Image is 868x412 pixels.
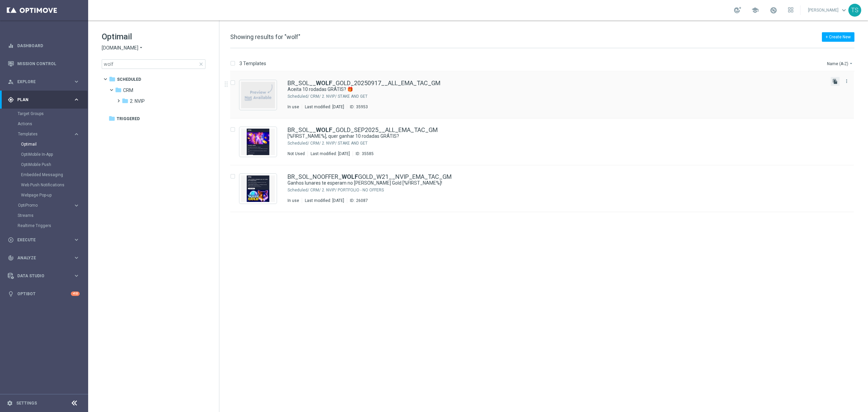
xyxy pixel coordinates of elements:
[288,94,309,99] div: Scheduled/
[71,292,80,296] div: +10
[17,274,73,278] span: Data Studio
[108,115,115,122] i: folder
[8,97,73,103] div: Plan
[17,98,73,102] span: Plan
[21,192,71,198] a: Webpage Pop-up
[21,160,87,170] div: OptiMobile Push
[288,180,825,186] div: Ganhos lunares te esperam no Wolf Gold [%FIRST_NAME%]!
[7,97,80,102] button: gps_fixed Plan keyboard_arrow_right
[73,237,80,243] i: keyboard_arrow_right
[362,151,374,156] div: 35585
[8,237,14,243] i: play_circle_outline
[117,116,140,122] span: Triggered
[239,60,266,67] p: 3 Templates
[241,129,275,155] img: 35585.jpeg
[18,203,73,207] div: OptiPromo
[288,133,825,139] div: [%FIRST_NAME%], quer ganhar 10 rodadas GRÁTIS?
[353,151,374,156] div: ID:
[115,87,122,93] i: folder
[288,86,825,93] div: Aceita 10 rodadas GRÁTIS? 🎁
[8,255,14,261] i: track_changes
[356,198,368,203] div: 26087
[223,72,867,118] div: Press SPACE to select this row.
[843,77,850,85] button: more_vert
[8,97,14,103] i: gps_fixed
[109,76,116,82] i: folder
[288,133,810,139] a: [%FIRST_NAME%], quer ganhar 10 rodadas GRÁTIS?
[21,172,71,177] a: Embedded Messaging
[308,151,353,156] div: Last modified: [DATE]
[73,273,80,279] i: keyboard_arrow_right
[21,162,71,167] a: OptiMobile Push
[822,32,854,42] button: + Create New
[7,61,80,67] button: Mission Control
[138,45,144,51] i: arrow_drop_down
[21,170,87,180] div: Embedded Messaging
[17,80,73,84] span: Explore
[316,79,332,87] b: WOLF
[7,255,80,261] button: track_changes Analyze keyboard_arrow_right
[310,94,825,99] div: Scheduled/CRM/2. NVIP/STAKE AND GET
[18,132,66,136] span: Templates
[7,43,80,49] button: equalizer Dashboard
[8,237,73,243] div: Execute
[21,182,71,188] a: Web Push Notifications
[7,400,13,406] i: settings
[241,82,275,108] img: noPreview.jpg
[21,139,87,149] div: Optimail
[18,221,87,231] div: Realtime Triggers
[18,203,80,208] button: OptiPromo keyboard_arrow_right
[18,203,66,207] span: OptiPromo
[17,285,71,303] a: Optibot
[7,273,80,279] button: Data Studio keyboard_arrow_right
[288,180,810,186] a: Ganhos lunares te esperam no [PERSON_NAME] Gold [%FIRST_NAME%]!
[8,55,80,73] div: Mission Control
[73,255,80,261] i: keyboard_arrow_right
[8,291,14,297] i: lightbulb
[807,5,848,15] a: [PERSON_NAME]keyboard_arrow_down
[288,104,299,110] div: In use
[241,175,275,202] img: 26087.jpeg
[288,127,438,133] a: BR_SOL__WOLF_GOLD_SEP2025__ALL_EMA_TAC_GM
[21,190,87,200] div: Webpage Pop-up
[288,174,452,180] a: BR_SOL_NOOFFER_WOLFGOLD_W21__NVIP_EMA_TAC_GM
[18,131,80,137] button: Templates keyboard_arrow_right
[18,109,87,119] div: Target Groups
[8,43,14,49] i: equalizer
[17,55,80,73] a: Mission Control
[198,61,204,67] span: close
[21,142,71,147] a: Optimail
[826,59,854,68] button: Name (A-Z)arrow_drop_down
[840,6,848,14] span: keyboard_arrow_down
[130,98,145,104] span: 2. NVIP
[21,149,87,160] div: OptiMobile In-App
[8,255,73,261] div: Analyze
[18,200,87,210] div: OptiPromo
[347,198,368,203] div: ID:
[7,237,80,243] button: play_circle_outline Execute keyboard_arrow_right
[8,79,73,85] div: Explore
[7,291,80,297] button: lightbulb Optibot +10
[18,213,71,218] a: Streams
[21,152,71,157] a: OptiMobile In-App
[342,173,358,180] b: WOLF
[17,256,73,260] span: Analyze
[102,59,205,69] input: Search Template
[18,223,71,228] a: Realtime Triggers
[21,180,87,190] div: Web Push Notifications
[310,141,825,146] div: Scheduled/CRM/2. NVIP/STAKE AND GET
[7,79,80,85] button: person_search Explore keyboard_arrow_right
[122,97,129,104] i: folder
[230,33,300,40] span: Showing results for "wolf"
[73,131,80,137] i: keyboard_arrow_right
[288,80,440,86] a: BR_SOL__WOLF_GOLD_20250917__ALL_EMA_TAC_GM
[102,31,205,42] h1: Optimail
